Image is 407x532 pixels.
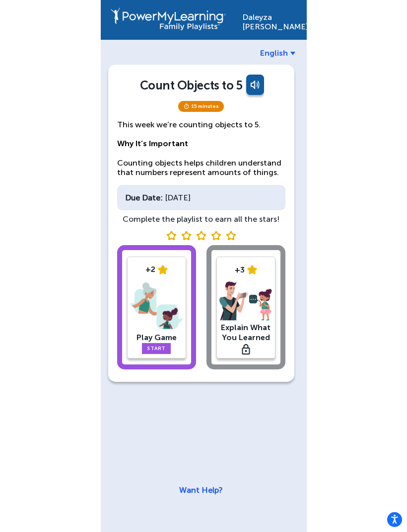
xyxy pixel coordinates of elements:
[125,193,163,202] div: Due Date:
[183,103,190,109] img: timer.svg
[142,343,171,354] a: Start
[130,280,183,332] img: play-game.png
[140,78,242,92] div: Count Objects to 5
[226,231,236,240] img: blank star
[260,48,288,58] span: English
[130,265,183,274] div: +2
[117,139,188,148] strong: Why It’s Important
[242,344,250,355] img: lock.svg
[179,485,223,495] a: Want Help?
[166,231,176,240] img: blank star
[242,7,297,31] div: Daleyza [PERSON_NAME]
[130,333,183,342] div: Play Game
[178,101,224,112] span: 15 minutes
[117,214,285,224] div: Complete the playlist to earn all the stars!
[117,185,285,210] div: [DATE]
[158,265,168,274] img: star
[117,120,285,177] p: This week we’re counting objects to 5. Counting objects helps children understand that numbers re...
[111,7,226,30] img: PowerMyLearning Connect
[211,231,221,240] img: blank star
[181,231,191,240] img: blank star
[196,231,206,240] img: blank star
[260,48,295,58] a: English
